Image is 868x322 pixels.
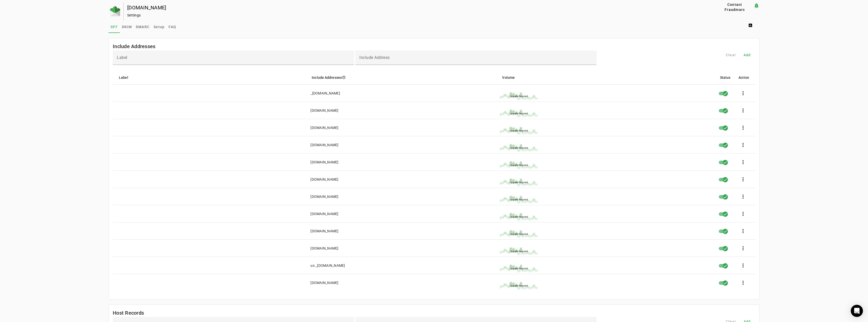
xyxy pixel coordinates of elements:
[308,70,498,85] mat-header-cell: Include Addresses
[359,55,390,60] mat-label: Include Address
[744,52,751,58] span: Add
[500,282,538,290] img: upgrade_sparkline.jpg
[500,213,538,221] img: upgrade_sparkline.jpg
[310,160,338,165] div: [DOMAIN_NAME]
[113,42,155,50] mat-card-title: Include Addresses
[310,125,338,130] div: [DOMAIN_NAME]
[113,70,308,85] mat-header-cell: Label
[716,3,753,12] button: Contact Fraudmarc
[500,230,538,238] img: upgrade_sparkline.jpg
[500,109,538,118] img: upgrade_sparkline.jpg
[716,70,735,85] mat-header-cell: Status
[500,264,538,273] img: upgrade_sparkline.jpg
[734,70,755,85] mat-header-cell: Action
[310,229,338,234] div: [DOMAIN_NAME]
[113,309,144,317] mat-card-title: Host Records
[122,25,132,29] span: DKIM
[136,25,150,29] span: DMARC
[127,5,700,10] div: [DOMAIN_NAME]
[167,21,178,33] a: FAQ
[310,280,338,285] div: [DOMAIN_NAME]
[500,196,538,204] img: upgrade_sparkline.jpg
[154,25,164,29] span: Setup
[498,70,716,85] mat-header-cell: Volume
[152,21,167,33] a: Setup
[310,91,340,96] div: _[DOMAIN_NAME]
[753,3,760,9] mat-icon: notification_important
[134,21,152,33] a: DMARC
[310,246,338,251] div: [DOMAIN_NAME]
[500,161,538,169] img: upgrade_sparkline.jpg
[110,25,118,29] span: SPF
[342,75,346,79] i: help_outline
[310,108,338,113] div: [DOMAIN_NAME]
[310,263,345,268] div: us._[DOMAIN_NAME]
[500,247,538,255] img: upgrade_sparkline.jpg
[117,55,127,60] mat-label: Label
[739,50,755,60] button: Add
[500,127,538,135] img: upgrade_sparkline.jpg
[110,6,120,16] img: Fraudmarc Logo
[310,177,338,182] div: [DOMAIN_NAME]
[169,25,176,29] span: FAQ
[127,13,700,18] div: Settings
[108,38,760,299] fm-list-table: Include Addresses
[718,2,751,12] span: Contact Fraudmarc
[500,178,538,186] img: upgrade_sparkline.jpg
[310,211,338,216] div: [DOMAIN_NAME]
[120,21,134,33] a: DKIM
[310,142,338,147] div: [DOMAIN_NAME]
[851,305,863,317] div: Open Intercom Messenger
[500,92,538,100] img: upgrade_sparkline.jpg
[310,194,338,199] div: [DOMAIN_NAME]
[500,144,538,152] img: upgrade_sparkline.jpg
[108,21,120,33] a: SPF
